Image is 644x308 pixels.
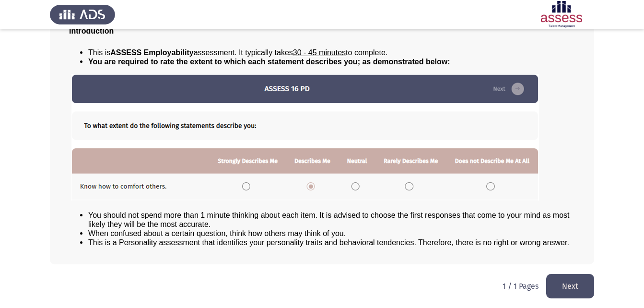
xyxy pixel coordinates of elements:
span: You should not spend more than 1 minute thinking about each item. It is advised to choose the fir... [88,211,570,228]
p: 1 / 1 Pages [503,282,539,291]
span: You are required to rate the extent to which each statement describes you; as demonstrated below: [88,58,450,66]
span: This is assessment. It typically takes to complete. [88,48,387,57]
span: When confused about a certain question, think how others may think of you. [88,229,346,237]
img: Assessment logo of ASSESS Employability - EBI [529,1,594,28]
u: 30 - 45 minutes [293,48,346,57]
span: This is a Personality assessment that identifies your personality traits and behavioral tendencie... [88,238,569,247]
b: ASSESS Employability [110,48,193,57]
img: Assess Talent Management logo [50,1,115,28]
button: load next page [546,274,594,298]
span: Introduction [69,27,114,35]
